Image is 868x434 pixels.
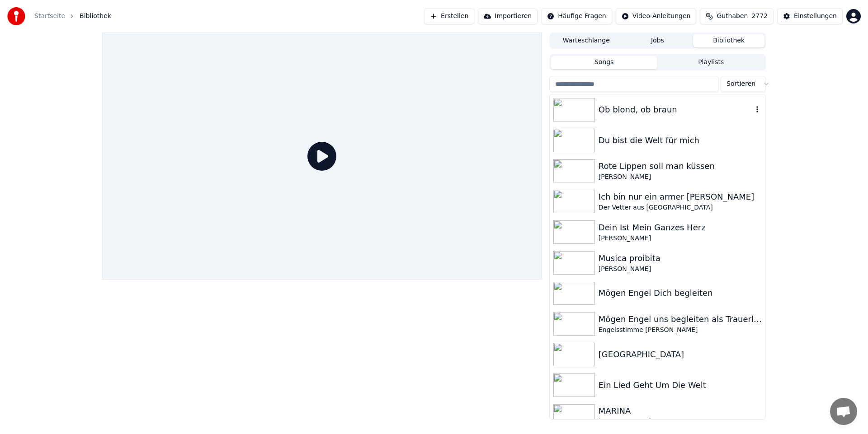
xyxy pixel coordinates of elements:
div: MARINA [599,405,762,417]
div: Mögen Engel uns begleiten als Trauerlied [599,313,762,326]
button: Guthaben2772 [700,8,774,24]
div: Rote Lippen soll man küssen [599,160,762,173]
div: Einstellungen [794,12,837,21]
span: Sortieren [726,79,755,89]
div: [PERSON_NAME] [599,417,762,426]
button: Bibliothek [693,34,764,47]
button: Songs [551,56,658,69]
div: Ich bin nur ein armer [PERSON_NAME] [599,191,762,203]
button: Importieren [478,8,538,24]
div: Du bist die Welt für mich [599,134,762,147]
button: Video-Anleitungen [616,8,697,24]
div: [GEOGRAPHIC_DATA] [599,348,762,361]
button: Jobs [622,34,693,47]
div: Ob blond, ob braun [599,103,753,116]
div: Musica proibita [599,252,762,265]
button: Häufige Fragen [541,8,612,24]
div: Ein Lied Geht Um Die Welt [599,379,762,392]
span: 2772 [751,12,768,21]
div: Engelsstimme [PERSON_NAME] [599,326,762,335]
button: Erstellen [424,8,474,24]
div: [PERSON_NAME] [599,173,762,182]
span: Guthaben [717,12,748,21]
div: Der Vetter aus [GEOGRAPHIC_DATA] [599,203,762,212]
a: Startseite [34,12,65,21]
div: Dein Ist Mein Ganzes Herz [599,221,762,234]
a: Chat öffnen [830,398,857,425]
button: Warteschlange [551,34,622,47]
button: Playlists [657,56,764,69]
nav: breadcrumb [34,12,111,21]
span: Bibliothek [80,12,111,21]
div: [PERSON_NAME] [599,265,762,274]
div: Mögen Engel Dich begleiten [599,287,762,299]
img: youka [7,7,25,25]
button: Einstellungen [777,8,843,24]
div: [PERSON_NAME] [599,234,762,243]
